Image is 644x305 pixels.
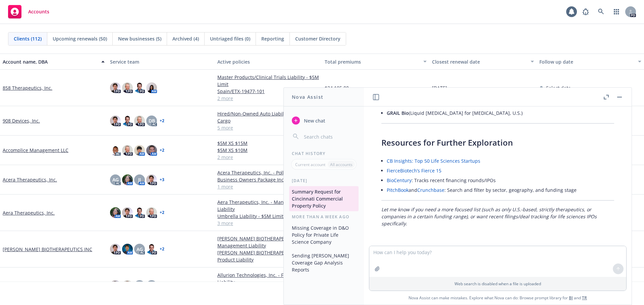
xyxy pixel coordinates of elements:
a: Cargo [217,117,319,124]
a: 1 more [217,183,319,190]
span: AG [137,246,143,253]
a: + 3 [160,178,164,182]
a: Aera Therapeutics, Inc. - Management Liability [217,199,319,213]
a: Accounts [5,2,52,21]
a: Business Owners Package Incl $4M Umb [217,176,319,183]
a: Accomplice Management LLC [3,147,68,154]
a: Report a Bug [579,5,592,18]
span: DB [149,117,155,124]
a: Allurion Technologies, Inc. - Fiduciary Liability [217,272,319,286]
div: [DATE] [284,178,364,183]
img: photo [146,145,157,156]
h3: Resources for Further Exploration [381,137,614,148]
span: Upcoming renewals (50) [53,35,107,42]
span: Archived (4) [172,35,199,42]
span: $24,195.00 [325,84,349,91]
div: Closest renewal date [432,58,527,65]
a: Crunchbase [417,187,444,193]
span: Nova Assist can make mistakes. Explore what Nova can do: Browse prompt library for and [367,291,629,305]
button: Missing Coverage in D&O Policy for Private Life Science Company [289,222,359,247]
span: New businesses (5) [118,35,161,42]
img: photo [134,82,145,93]
span: GRAIL Bio [387,110,409,116]
button: Closest renewal date [429,54,537,70]
img: photo [110,145,121,156]
button: New chat [289,115,359,127]
button: Sending [PERSON_NAME] Coverage Gap Analysis Reports [289,250,359,275]
div: Active policies [217,58,319,65]
a: Search [594,5,608,18]
span: Select date [546,84,571,91]
a: BI [569,295,573,301]
a: + 2 [160,148,164,152]
p: Web search is disabled when a file is uploaded [373,281,622,287]
img: photo [134,116,145,126]
img: photo [134,207,145,218]
a: FierceBiotech’s Fierce 15 [387,167,441,174]
em: Let me know if you need a more focused list (such as only U.S.-based, strictly therapeutics, or c... [381,206,597,227]
span: AG [112,176,119,183]
img: photo [146,207,157,218]
div: Total premiums [325,58,419,65]
div: Account name, DBA [3,58,97,65]
a: Acera Therapeutics, Inc. [3,176,57,183]
img: photo [110,207,121,218]
a: 5 more [217,124,319,131]
img: photo [122,207,133,218]
div: Follow up date [539,58,634,65]
a: Spain/ETX-19477-101 [217,88,319,95]
p: Current account [295,162,325,167]
a: $5M XS $15M [217,140,319,147]
img: photo [122,174,133,185]
span: Untriaged files (0) [210,35,250,42]
button: Follow up date [537,54,644,70]
li: : Tracks recent financing rounds/IPOs [387,175,614,185]
a: $5M XS $10M [217,147,319,154]
h1: Nova Assist [292,93,323,100]
button: Summary Request for Cincinnati Commercial Property Policy [289,186,359,211]
a: CB Insights: Top 50 Life Sciences Startups [387,158,480,164]
a: Hired/Non-Owned Auto Liability [217,110,319,117]
div: Service team [110,58,212,65]
a: Master Products/Clinical Trials Liability - $5M Limit [217,74,319,88]
img: photo [122,145,133,156]
img: photo [122,280,133,291]
img: photo [110,82,121,93]
img: photo [110,280,121,291]
img: photo [110,116,121,126]
input: Search chats [303,132,356,141]
a: [PERSON_NAME] BIOTHERAPEUTICS INC - Management Liability [217,235,319,249]
span: Customer Directory [295,35,340,42]
a: Acera Therapeutics, Inc. - Pollution [217,169,319,176]
a: 2 more [217,154,319,161]
a: 908 Devices, Inc. [3,117,40,124]
a: + 2 [160,247,164,251]
a: Aera Therapeutics, Inc. [3,209,55,216]
p: All accounts [330,162,353,167]
a: 3 more [217,220,319,227]
div: Chat History [284,151,364,156]
img: photo [122,116,133,126]
li: (Liquid [MEDICAL_DATA] for [MEDICAL_DATA], U.S.) [387,108,614,118]
img: photo [146,174,157,185]
span: Accounts [28,9,49,14]
a: Switch app [610,5,623,18]
button: Active policies [215,54,322,70]
span: [DATE] [432,84,447,91]
a: BioCentury [387,177,412,183]
img: photo [146,244,157,254]
img: photo [122,82,133,93]
button: Service team [107,54,215,70]
a: Umbrella Liability - $5M Limit [217,213,319,220]
a: [PERSON_NAME] BIOTHERAPEUTICS INC - Product Liability [217,249,319,263]
li: and : Search and filter by sector, geography, and funding stage [387,185,614,195]
a: + 2 [160,211,164,215]
span: New chat [303,117,325,124]
img: photo [134,145,145,156]
div: More than a week ago [284,214,364,220]
a: + 2 [160,119,164,123]
img: photo [146,82,157,93]
a: [PERSON_NAME] BIOTHERAPEUTICS INC [3,246,92,253]
a: 858 Therapeutics, Inc. [3,84,52,91]
span: JJ [138,176,141,183]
